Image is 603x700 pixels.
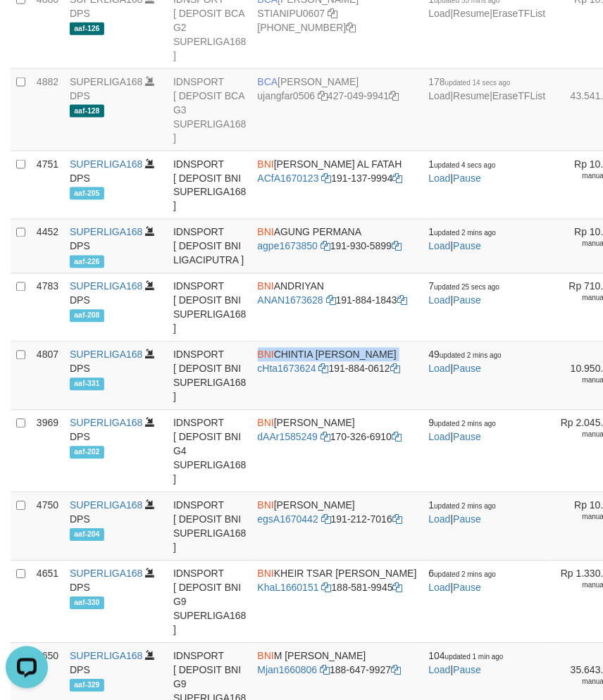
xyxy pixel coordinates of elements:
[70,349,143,361] a: SUPERLIGA168
[393,173,403,184] a: Copy 1911379994 to clipboard
[258,665,318,676] a: Mjan1660806
[70,418,143,429] a: SUPERLIGA168
[168,493,252,561] td: IDNSPORT [ DEPOSIT BNI SUPERLIGA168 ]
[454,241,482,252] a: Pause
[70,568,143,580] a: SUPERLIGA168
[64,220,168,274] td: DPS
[70,281,143,292] a: SUPERLIGA168
[70,76,143,87] a: SUPERLIGA168
[429,651,504,662] span: 104
[397,295,407,306] a: Copy 1918841843 to clipboard
[454,363,482,375] a: Pause
[70,651,143,662] a: SUPERLIGA168
[258,173,319,184] a: ACfA1670123
[322,173,332,184] a: Copy ACfA1670123 to clipboard
[31,151,64,220] td: 4751
[252,342,423,411] td: CHINTIA [PERSON_NAME] 191-884-0612
[392,241,402,252] a: Copy 1919305899 to clipboard
[328,8,337,19] a: Copy STIANIPU0607 to clipboard
[429,227,497,238] span: 1
[31,220,64,274] td: 4452
[168,220,252,274] td: IDNSPORT [ DEPOSIT BNI LIGACIPUTRA ]
[429,418,497,429] span: 9
[252,411,423,493] td: [PERSON_NAME] 170-326-6910
[429,568,497,580] span: 6
[429,158,496,184] span: |
[454,432,482,443] a: Pause
[70,227,143,238] a: SUPERLIGA168
[454,582,482,594] a: Pause
[429,76,546,101] span: | |
[168,342,252,411] td: IDNSPORT [ DEPOSIT BNI SUPERLIGA168 ]
[429,349,502,361] span: 49
[492,8,545,19] a: EraseTFList
[258,500,274,511] span: BNI
[168,274,252,342] td: IDNSPORT [ DEPOSIT BNI SUPERLIGA168 ]
[429,76,511,87] span: 178
[429,90,451,101] a: Load
[252,274,423,342] td: ANDRIYAN 191-884-1843
[258,363,316,375] a: cHta1673624
[70,187,104,199] span: aaf-205
[321,514,331,525] a: Copy egsA1670442 to clipboard
[64,342,168,411] td: DPS
[321,241,330,252] a: Copy agpe1673850 to clipboard
[70,378,104,390] span: aaf-331
[429,363,451,375] a: Load
[429,158,496,170] span: 1
[6,6,48,48] button: Open LiveChat chat widget
[258,514,318,525] a: egsA1670442
[429,349,502,375] span: |
[252,220,423,274] td: AGUNG PERMANA 191-930-5899
[258,582,319,594] a: KhaL1660151
[390,363,400,375] a: Copy 1918840612 to clipboard
[454,295,482,306] a: Pause
[435,503,497,511] span: updated 2 mins ago
[258,651,274,662] span: BNI
[429,8,451,19] a: Load
[322,582,332,594] a: Copy KhaL1660151 to clipboard
[429,241,451,252] a: Load
[70,158,143,170] a: SUPERLIGA168
[454,8,490,19] a: Resume
[70,105,104,117] span: aaf-128
[258,568,274,580] span: BNI
[392,665,402,676] a: Copy 1886479927 to clipboard
[258,158,274,170] span: BNI
[168,411,252,493] td: IDNSPORT [ DEPOSIT BNI G4 SUPERLIGA168 ]
[435,571,497,579] span: updated 2 mins ago
[258,8,325,19] a: STIANIPU0607
[392,514,402,525] a: Copy 1912127016 to clipboard
[31,342,64,411] td: 4807
[258,281,274,292] span: BNI
[64,493,168,561] td: DPS
[70,529,104,541] span: aaf-204
[429,651,504,676] span: |
[435,284,500,292] span: updated 25 secs ago
[454,514,482,525] a: Pause
[64,411,168,493] td: DPS
[429,418,497,443] span: |
[435,230,497,237] span: updated 2 mins ago
[440,352,502,360] span: updated 2 mins ago
[64,151,168,220] td: DPS
[429,582,451,594] a: Load
[429,500,497,511] span: 1
[64,69,168,151] td: DPS
[326,295,336,306] a: Copy ANAN1673628 to clipboard
[252,561,423,644] td: KHEIR TSAR [PERSON_NAME] 188-581-9945
[454,665,482,676] a: Pause
[435,161,496,169] span: updated 4 secs ago
[64,561,168,644] td: DPS
[31,69,64,151] td: 4882
[392,432,402,443] a: Copy 1703266910 to clipboard
[445,79,511,87] span: updated 14 secs ago
[429,281,500,306] span: |
[258,295,323,306] a: ANAN1673628
[31,274,64,342] td: 4783
[389,90,399,101] a: Copy 4270499941 to clipboard
[31,493,64,561] td: 4750
[252,151,423,220] td: [PERSON_NAME] AL FATAH 191-137-9994
[454,173,482,184] a: Pause
[70,446,104,458] span: aaf-202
